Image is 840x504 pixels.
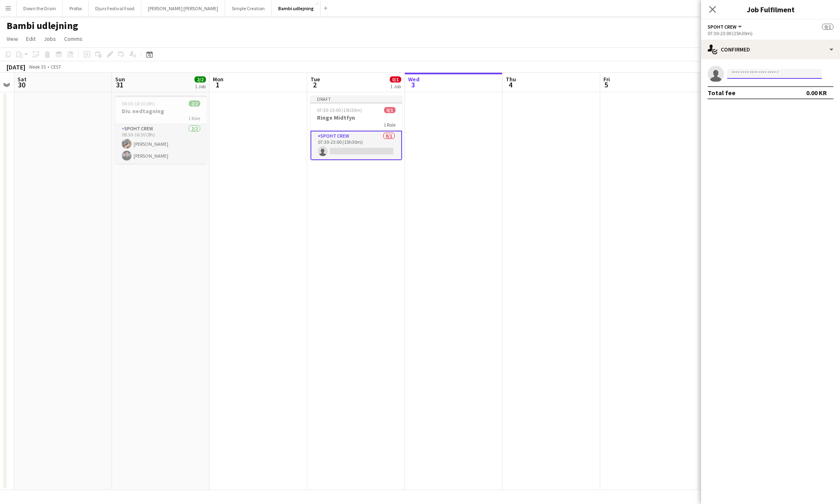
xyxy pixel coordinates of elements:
span: Fri [603,76,610,83]
button: Down the Drain [17,0,63,16]
span: 31 [114,80,125,89]
span: 1 [212,80,223,89]
span: Jobs [44,35,56,42]
button: Spoht Crew [708,24,743,30]
span: Edit [26,35,36,42]
span: View [7,35,18,42]
span: 30 [16,80,27,89]
div: Confirmed [701,40,840,59]
span: 0/1 [390,76,401,83]
span: 0/1 [384,107,395,113]
span: Tue [311,76,320,83]
span: Mon [213,76,223,83]
span: 2 [309,80,320,89]
button: Bambi udlejning [272,0,321,16]
span: 4 [505,80,516,89]
app-card-role: Spoht Crew2/208:30-16:30 (8h)[PERSON_NAME][PERSON_NAME] [115,124,207,164]
span: 08:30-16:30 (8h) [122,100,155,107]
div: 07:30-23:00 (15h30m) [708,30,833,36]
span: 2/2 [189,100,200,107]
app-job-card: 08:30-16:30 (8h)2/2Div. nedtagning1 RoleSpoht Crew2/208:30-16:30 (8h)[PERSON_NAME][PERSON_NAME] [115,96,207,164]
button: Profox [63,0,89,16]
div: 1 Job [195,83,206,89]
app-job-card: Draft07:30-23:00 (15h30m)0/1Ringe Midtfyn1 RoleSpoht Crew0/107:30-23:00 (15h30m) [311,96,402,160]
div: Draft [311,96,402,102]
span: 0/1 [822,24,833,30]
h3: Div. nedtagning [115,107,207,115]
span: Wed [408,76,420,83]
span: 1 Role [384,122,395,128]
span: 6 [700,80,710,89]
span: Comms [64,35,83,42]
span: Thu [506,76,516,83]
a: Comms [61,33,86,44]
h1: Bambi udlejning [7,20,78,32]
h3: Ringe Midtfyn [311,114,402,121]
span: 5 [602,80,610,89]
span: 3 [407,80,420,89]
button: Djurs Festival Food [89,0,141,16]
button: [PERSON_NAME] [PERSON_NAME] [141,0,225,16]
span: 07:30-23:00 (15h30m) [317,107,362,113]
a: View [3,33,21,44]
span: Week 35 [27,64,47,70]
span: Sat [18,76,27,83]
span: 1 Role [188,115,200,121]
app-card-role: Spoht Crew0/107:30-23:00 (15h30m) [311,131,402,160]
a: Edit [23,33,39,44]
span: Spoht Crew [708,24,737,30]
span: 2/2 [194,76,206,83]
h3: Job Fulfilment [701,4,840,15]
span: Sun [115,76,125,83]
div: 0.00 KR [806,89,827,97]
a: Jobs [40,33,59,44]
div: 1 Job [390,83,401,89]
div: CEST [51,64,61,70]
button: Simple Creation [225,0,272,16]
div: Total fee [708,89,735,97]
div: [DATE] [7,63,25,71]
